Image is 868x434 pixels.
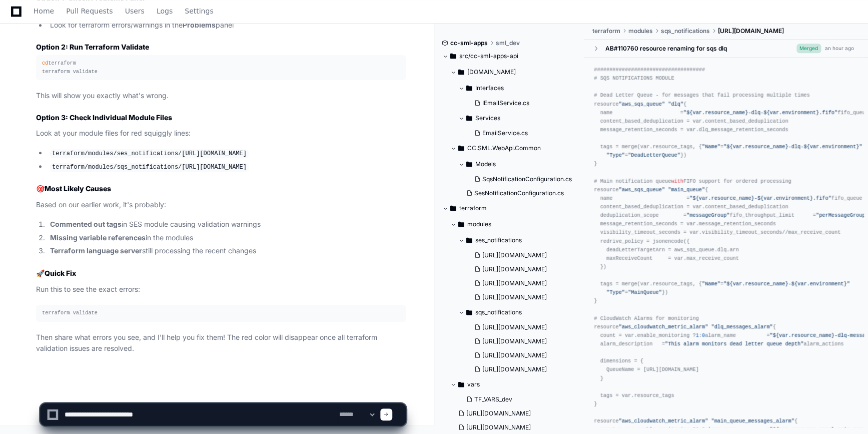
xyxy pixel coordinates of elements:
svg: Directory [450,202,456,214]
span: Merged [796,44,821,53]
span: "dlq_messages_alarm" [711,324,772,330]
li: still processing the recent changes [47,245,406,257]
svg: Directory [466,158,472,170]
li: in the modules [47,232,406,244]
span: "aws_cloudwatch_metric_alarm" [619,324,708,330]
p: Look at your module files for red squiggly lines: [36,128,406,139]
span: ses_notifications [475,236,522,244]
strong: Commented out tags [50,220,122,228]
span: [URL][DOMAIN_NAME] [482,323,547,331]
span: "DeadLetterQueue" [628,152,680,158]
button: ses_notifications [458,232,577,248]
p: This will show you exactly what's wrong. [36,90,406,102]
strong: Option 3: Check Individual Module Files [36,113,172,122]
button: EmailService.cs [470,126,572,140]
code: terraform/modules/ses_notifications/[URL][DOMAIN_NAME] [50,149,249,158]
span: sml_dev [496,39,520,47]
svg: Directory [450,50,456,62]
button: src/cc-sml-apps-api [442,48,577,64]
span: 1 [696,332,699,338]
span: [URL][DOMAIN_NAME] [482,293,547,301]
button: modules [450,216,577,232]
svg: Directory [458,142,464,154]
span: "${var.resource_name}-dlq-${var.environment}.fifo" [683,110,837,116]
span: "${var.resource_name}-${var.environment}.fifo" [689,195,831,201]
svg: Directory [466,234,472,246]
strong: Most Likely Causes [45,184,111,193]
strong: Missing variable references [50,233,146,242]
button: [URL][DOMAIN_NAME] [470,362,571,376]
div: an hour ago [825,45,854,52]
span: "MainQueue" [628,289,662,295]
span: cd [42,60,48,66]
span: terraform [592,27,620,35]
span: Pull Requests [66,8,113,14]
span: [URL][DOMAIN_NAME] [482,365,547,373]
svg: Directory [466,306,472,318]
button: [DOMAIN_NAME] [450,64,578,80]
span: Interfaces [475,84,504,92]
span: cc-sml-apps [450,39,488,47]
span: "${var.resource_name}-${var.environment}" [723,281,850,287]
button: [URL][DOMAIN_NAME] [470,262,571,276]
button: Models [458,156,578,172]
div: AB#110760 resource renaming for sqs dlq [605,45,726,53]
span: Home [34,8,54,14]
button: [URL][DOMAIN_NAME] [470,290,571,304]
li: in SES module causing validation warnings [47,219,406,230]
div: terraform validate [42,309,400,317]
span: [URL][DOMAIN_NAME] [717,27,783,35]
span: terraform [459,204,487,212]
span: "Type" [606,289,625,295]
span: CC.SML.WebApi.Common [467,144,541,152]
span: Models [475,160,496,168]
strong: Problems [183,21,216,29]
svg: Directory [466,82,472,94]
p: Run this to see the exact errors: [36,284,406,295]
p: Then share what errors you see, and I'll help you fix them! The red color will disappear once all... [36,332,406,355]
svg: Directory [458,218,464,230]
span: Services [475,114,500,122]
button: CC.SML.WebApi.Common [450,140,578,156]
h2: 🎯 [36,184,406,194]
button: SesNotificationConfiguration.cs [462,186,572,200]
button: IEmailService.cs [470,96,572,110]
span: EmailService.cs [482,129,528,137]
button: SqsNotificationConfiguration.cs [470,172,572,186]
span: [URL][DOMAIN_NAME] [482,279,547,287]
span: 0 [702,332,705,338]
button: [URL][DOMAIN_NAME] [470,334,571,348]
span: [URL][DOMAIN_NAME] [482,337,547,345]
button: sqs_notifications [458,304,577,320]
span: with [671,178,683,184]
strong: Quick Fix [45,269,76,277]
span: modules [628,27,652,35]
svg: Directory [458,378,464,390]
button: [URL][DOMAIN_NAME] [470,248,571,262]
button: Interfaces [458,80,578,96]
span: sqs_notifications [475,308,522,316]
span: sqs_notifications [660,27,709,35]
span: "messageGroup" [686,212,729,218]
span: "main_queue" [668,187,705,193]
span: Settings [185,8,213,14]
button: Services [458,110,578,126]
span: "Type" [606,152,625,158]
span: vars [467,380,480,388]
span: SqsNotificationConfiguration.cs [482,175,572,183]
span: [URL][DOMAIN_NAME] [482,265,547,273]
span: Users [125,8,145,14]
span: "Name" [702,281,720,287]
li: Look for terraform errors/warnings in the panel [47,20,406,31]
button: vars [450,376,577,392]
span: [DOMAIN_NAME] [467,68,516,76]
button: terraform [442,200,577,216]
button: [URL][DOMAIN_NAME] [470,276,571,290]
span: src/cc-sml-apps-api [459,52,518,60]
div: terraform terraform validate [42,59,400,76]
strong: Terraform language server [50,246,142,255]
svg: Directory [466,112,472,124]
span: [URL][DOMAIN_NAME] [482,351,547,359]
span: "${var.resource_name}-dlq-${var.environment}" [723,144,862,150]
span: modules [467,220,491,228]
